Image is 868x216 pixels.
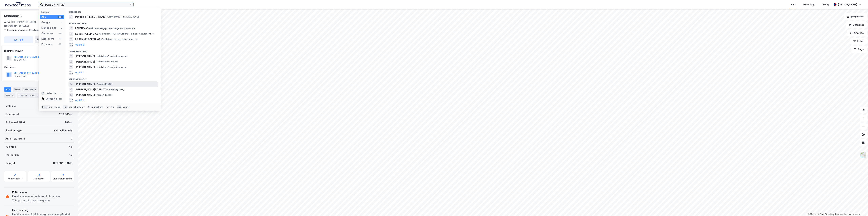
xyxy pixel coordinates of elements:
div: Risøbank 3 [4,13,22,19]
button: og 96 til [75,98,85,102]
div: Datasett [38,87,51,92]
span: Person • [DATE] [107,88,124,91]
div: Risøbank 5 [4,28,71,32]
div: Punktleie [5,145,17,149]
button: Datasett [846,21,867,28]
div: 99+ [58,37,63,40]
button: Tag [4,36,33,43]
div: esc [117,105,122,109]
div: Eiendommer [41,26,56,30]
div: 1 [11,94,14,97]
span: [PERSON_NAME] LORENZO [75,88,107,92]
div: Hjemmelshaver [4,49,74,53]
span: • [107,88,108,91]
div: Forurensning [12,208,73,212]
div: Nei [69,145,73,149]
span: • [95,60,96,63]
div: 209 603 ㎡ [59,112,73,116]
div: Delete history [45,97,62,101]
span: Leietaker • Sauehold [95,60,118,63]
div: Kulturminne [12,190,73,194]
div: Bolig [823,3,829,7]
img: logo.a4113a55bc3d86da70a041830d287a7e.svg [5,2,31,7]
span: [PERSON_NAME] [75,60,95,64]
span: Gårdeiere • [PERSON_NAME] teknisk konsulentvirks. [99,32,154,35]
div: Tinglyst [5,161,15,165]
div: 99+ [58,32,63,35]
div: 0 [60,27,63,29]
a: Mapbox [808,213,817,215]
div: Matrikkel [5,104,16,108]
span: • [89,27,90,30]
div: Google [41,20,50,24]
button: Tags [851,46,867,53]
a: Improve this map [835,213,852,215]
div: Personer (99+) [66,75,161,81]
div: 0 [71,137,73,141]
div: Kultur, Enebolig [54,128,73,133]
div: Gårdeiere (99+) [66,20,161,26]
span: • [95,55,96,57]
div: Miljøstatus [33,177,45,180]
span: • [107,15,108,18]
button: Bokmerker [844,13,867,20]
div: Ctrl + k [41,105,51,109]
div: 999 601 391 [14,75,27,78]
span: Gårdeiere • Kjøp/salg av egen fast eiendom [89,27,135,30]
span: Tilhørende adresser: [4,29,29,32]
div: markere [94,106,103,108]
div: Leietakere [22,87,37,92]
div: 980 ㎡ [65,120,73,124]
div: 99+ [58,43,63,46]
span: • [95,94,96,96]
div: Leietakere (99+) [66,47,161,54]
span: [PERSON_NAME] [75,65,95,69]
input: Søk på adresse, matrikkel, gårdeiere, leietakere eller personer [43,2,129,7]
div: Grunnforurensning [53,177,72,180]
div: Transaksjoner [17,93,40,98]
span: Leietaker • Drosjebiltransport [95,66,128,68]
span: Leietaker • Drosjebiltransport [95,55,128,58]
span: [PERSON_NAME] [75,82,95,86]
span: LØREN VELFORENING [75,37,100,41]
span: • [95,83,96,85]
div: Gårdeiere [41,31,54,35]
div: Tomteareal [5,112,19,116]
span: Person • [DATE] [95,83,112,85]
span: [PERSON_NAME] [75,54,95,58]
button: og 96 til [75,71,85,75]
div: 1 [60,21,63,24]
div: Leietakere [41,37,54,41]
div: Eiere [13,87,21,92]
span: Eiendom • [STREET_ADDRESS] [107,15,139,18]
div: Gårdeiere [4,65,74,69]
div: 0 [60,92,63,95]
div: Personer [41,42,52,46]
div: Info [4,87,11,92]
div: Google (1) [66,8,161,14]
span: • [95,66,96,68]
span: [PERSON_NAME] [75,93,95,97]
div: velg [109,106,114,108]
div: nytt søk [51,106,60,108]
div: Festegrunn [5,153,19,157]
div: Antall leietakere [5,137,25,141]
div: 2 [35,94,39,97]
iframe: Chat Widget [851,200,868,216]
div: tab [63,105,68,109]
div: ESG [4,93,15,98]
div: Mine Tags [803,3,815,7]
div: [PERSON_NAME] [53,161,73,165]
div: neste kategori [68,106,84,108]
div: [PERSON_NAME] [838,3,857,7]
div: Kommunekart [8,177,23,180]
div: Alle [41,15,46,19]
div: Kontrollprogram for chat [851,200,868,216]
span: LØREN HOLDING AS [75,32,98,36]
span: • [101,38,102,40]
div: Historikk [41,91,56,95]
div: Bruksareal (BRA) [5,120,25,124]
div: 999 601 391 [14,59,27,62]
span: LARENO AS [75,26,88,30]
button: Filter [850,38,867,45]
